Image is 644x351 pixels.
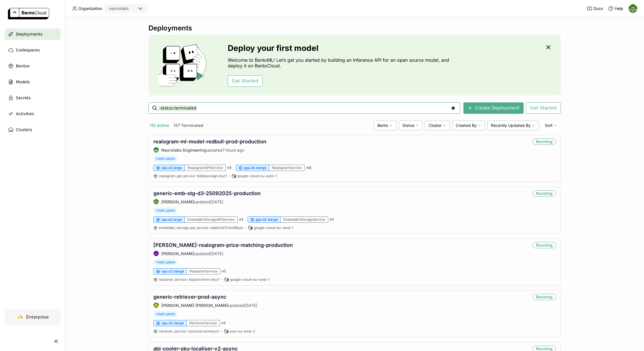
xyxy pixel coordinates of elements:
[161,251,194,256] strong: [PERSON_NAME]
[608,6,623,11] div: Help
[16,31,42,38] span: Deployments
[306,165,311,170] span: × 0
[526,102,561,114] button: Get Started
[533,294,556,300] div: Running
[281,216,328,223] div: EmbedderStorageService
[254,226,293,230] span: google-cloud-eu-west-1
[399,121,423,130] div: Status
[153,147,266,153] div: updated
[228,57,452,69] p: Welcome to BentoML! Let’s get you started by building an Inference API for an open source model, ...
[451,106,455,110] svg: Clear value
[26,314,49,320] span: Enterprise
[185,165,226,171] div: RealogramAPIService
[377,123,388,128] span: Bento
[452,121,485,130] div: Created By
[491,123,531,128] span: Recently Updated By
[161,303,228,308] strong: [PERSON_NAME] [PERSON_NAME]
[228,44,452,53] h3: Deploy your first model
[129,6,130,12] input: Selected neurolabs.
[16,79,30,85] span: Models
[5,124,61,135] a: Clusters
[187,268,220,274] div: ReasonerService
[159,226,243,230] span: embedder_storage_api_service odabn5e7n2m66aan
[222,148,244,152] span: 7 hours ago
[541,121,561,130] div: Sort
[210,251,223,256] span: [DATE]
[8,8,49,19] img: logo
[159,104,451,113] input: Search
[533,139,556,145] div: Running
[230,329,255,334] span: aws-eu-west-2
[159,174,227,178] a: realogram_api_service:6d2daeviagrv4ycf
[5,92,61,104] a: Secrets
[154,303,159,308] img: Jian Shen Yap
[153,199,261,205] div: updated
[153,311,177,317] span: +Add Labels
[244,303,257,308] span: [DATE]
[153,251,293,256] div: updated
[161,269,184,274] span: cpu.c2.xlarge
[329,217,334,222] span: × 1
[533,242,556,248] div: Running
[149,122,170,129] button: 112 Active
[456,123,477,128] span: Created By
[239,217,243,222] span: × 1
[187,320,220,326] div: RetrieverService
[159,329,219,334] a: retriever_service:tykchcerucmheycf
[16,94,31,101] span: Secrets
[402,123,414,128] span: Status
[159,277,219,282] span: reasoner_service 4ajzsmvfvwrv4ycf
[154,147,159,152] img: Neurolabs Engineering
[5,108,61,119] a: Activities
[210,199,223,204] span: [DATE]
[221,269,226,274] span: × 1
[161,166,182,170] span: cpu.e2.large
[153,294,226,300] a: generic-retriever-prod-async
[487,121,539,130] div: Recently Updated By
[153,259,177,265] span: +Add Labels
[159,329,219,333] span: retriever_service tykchcerucmheycf
[185,216,238,223] div: EmbedderStorageAPIService
[5,309,61,325] a: Enterprise
[269,165,305,171] div: RealogramService
[16,47,40,53] span: Codespaces
[153,190,261,196] a: generic-emb-stg-d3-25092025-production
[109,6,129,11] div: neurolabs
[153,302,257,308] div: updated
[593,6,603,11] span: Docs
[587,6,603,11] a: Docs
[161,217,182,222] span: cpu.e2.large
[256,217,278,222] span: gpu.t4.xlarge
[78,6,102,11] span: Organization
[237,174,277,178] span: google-cloud-eu-west-1
[159,277,219,282] a: reasoner_service:4ajzsmvfvwrv4ycf
[153,139,266,144] a: realogram-ml-model-redbull-prod-production
[5,76,61,88] a: Models
[463,102,524,114] button: Create Deployment
[209,226,210,230] span: :
[187,329,188,333] span: :
[16,63,30,69] span: Bentos
[154,199,159,204] img: Toby Thomas
[629,4,637,13] img: Toby Thomas
[5,60,61,72] a: Bentos
[425,121,450,130] div: Cluster
[374,121,396,130] div: Bento
[154,251,159,256] img: Sauyon Lee
[230,277,269,282] span: google-cloud-eu-west-1
[149,24,561,32] div: Deployments
[161,199,194,204] strong: [PERSON_NAME]
[172,122,204,129] button: 137 Terminated
[615,6,623,11] span: Help
[161,148,206,152] strong: Neurolabs Engineering
[161,321,184,325] span: cpu.c5.xlarge
[16,110,34,117] span: Activities
[153,156,177,162] span: +Add Labels
[153,242,293,248] a: [PERSON_NAME]-realogram-price-matching-production
[5,28,61,40] a: Deployments
[159,226,243,230] a: embedder_storage_api_service:odabn5e7n2m66aan
[228,75,263,87] button: Get Started
[533,190,556,197] div: Running
[545,123,553,128] span: Sort
[196,174,196,178] span: :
